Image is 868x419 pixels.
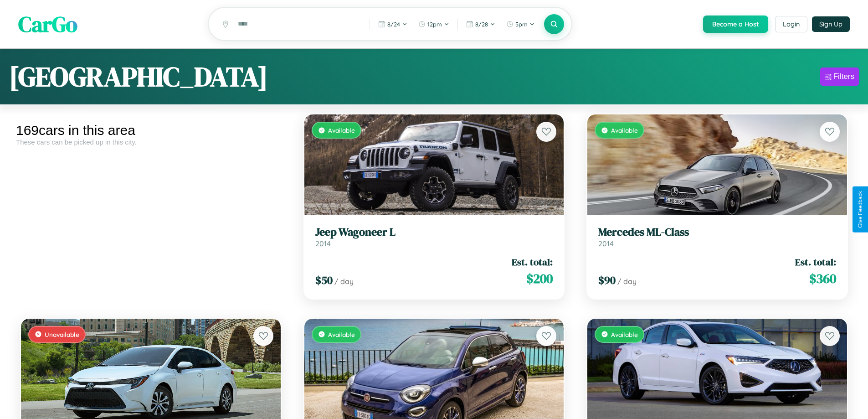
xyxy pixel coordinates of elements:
[812,16,850,32] button: Sign Up
[427,21,442,28] span: 12pm
[598,226,836,248] a: Mercedes ML-Class2014
[315,239,331,248] span: 2014
[820,67,859,86] button: Filters
[512,255,553,269] span: Est. total:
[45,331,79,338] span: Unavailable
[16,138,286,146] div: These cars can be picked up in this city.
[475,21,488,28] span: 8 / 28
[334,277,354,286] span: / day
[598,226,836,239] h3: Mercedes ML-Class
[775,16,807,32] button: Login
[515,21,528,28] span: 5pm
[809,269,836,288] span: $ 360
[414,17,454,31] button: 12pm
[462,17,500,31] button: 8/28
[315,273,333,288] span: $ 50
[795,255,836,269] span: Est. total:
[502,17,539,31] button: 5pm
[617,277,637,286] span: / day
[526,269,553,288] span: $ 200
[9,58,268,95] h1: [GEOGRAPHIC_DATA]
[611,331,638,338] span: Available
[857,191,863,228] div: Give Feedback
[703,16,768,33] button: Become a Host
[598,273,616,288] span: $ 90
[328,126,355,134] span: Available
[387,21,400,28] span: 8 / 24
[598,239,614,248] span: 2014
[16,123,286,138] div: 169 cars in this area
[18,9,77,39] span: CarGo
[328,331,355,338] span: Available
[611,126,638,134] span: Available
[833,72,854,81] div: Filters
[374,17,412,31] button: 8/24
[315,226,553,239] h3: Jeep Wagoneer L
[315,226,553,248] a: Jeep Wagoneer L2014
